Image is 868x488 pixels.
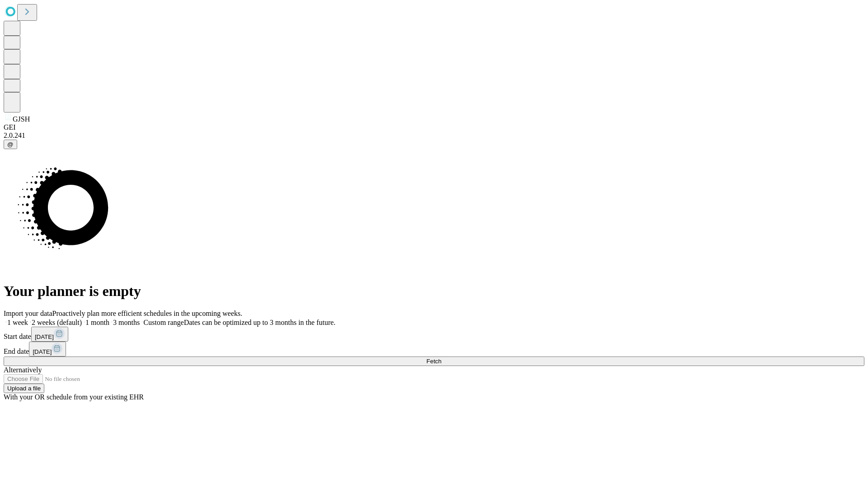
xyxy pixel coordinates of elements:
span: Import your data [4,310,52,317]
button: [DATE] [31,327,68,342]
span: 1 month [85,319,109,326]
div: End date [4,342,864,357]
div: Start date [4,327,864,342]
span: 2 weeks (default) [32,319,82,326]
span: GJSH [13,115,30,123]
span: @ [7,141,14,148]
span: [DATE] [33,348,52,355]
h1: Your planner is empty [4,283,864,300]
button: Fetch [4,357,864,366]
button: Upload a file [4,384,44,393]
span: With your OR schedule from your existing EHR [4,393,144,401]
div: GEI [4,123,864,131]
span: Dates can be optimized up to 3 months in the future. [184,319,335,326]
span: 1 week [7,319,28,326]
button: [DATE] [29,342,66,357]
span: Custom range [143,319,184,326]
span: Proactively plan more efficient schedules in the upcoming weeks. [52,310,242,317]
span: 3 months [113,319,140,326]
span: Fetch [426,358,441,365]
button: @ [4,140,17,149]
span: [DATE] [35,333,54,340]
span: Alternatively [4,366,42,374]
div: 2.0.241 [4,131,864,140]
